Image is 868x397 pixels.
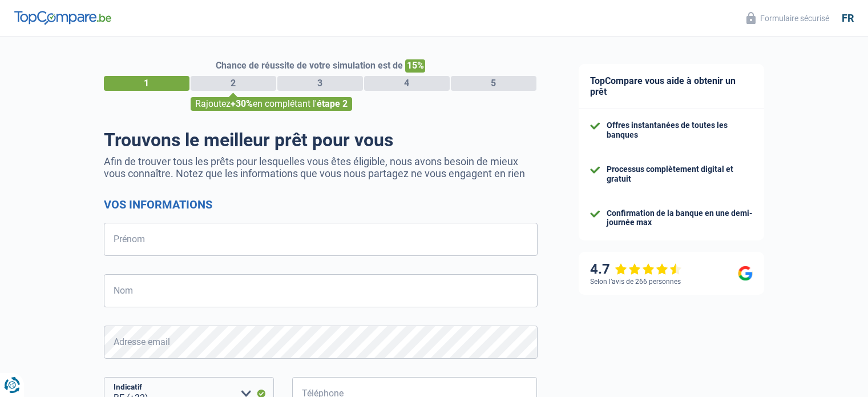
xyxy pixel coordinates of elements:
[104,198,538,211] h2: Vos informations
[191,76,276,91] div: 2
[277,76,363,91] div: 3
[14,11,111,25] img: TopCompare Logo
[740,9,836,27] button: Formulaire sécurisé
[317,98,348,109] span: étape 2
[216,60,403,71] span: Chance de réussite de votre simulation est de
[104,129,538,151] h1: Trouvons le meilleur prêt pour vous
[104,76,189,91] div: 1
[607,208,753,228] div: Confirmation de la banque en une demi-journée max
[231,98,253,109] span: +30%
[405,59,425,73] span: 15%
[590,278,681,286] div: Selon l’avis de 266 personnes
[191,97,352,111] div: Rajoutez en complétant l'
[607,165,753,184] div: Processus complètement digital et gratuit
[104,155,538,179] p: Afin de trouver tous les prêts pour lesquelles vous êtes éligible, nous avons besoin de mieux vou...
[579,64,764,109] div: TopCompare vous aide à obtenir un prêt
[364,76,450,91] div: 4
[607,121,753,140] div: Offres instantanées de toutes les banques
[451,76,536,91] div: 5
[842,12,854,25] div: fr
[590,261,682,278] div: 4.7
